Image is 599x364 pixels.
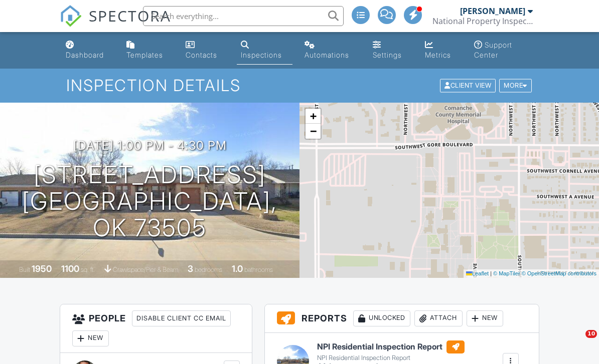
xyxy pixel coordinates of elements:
img: The Best Home Inspection Software - Spectora [60,5,82,27]
a: Automations (Basic) [301,36,361,65]
span: bedrooms [195,266,222,273]
div: National Property Inspections [432,16,533,26]
h3: Reports [265,304,538,333]
h1: [STREET_ADDRESS] [GEOGRAPHIC_DATA], OK 73505 [16,162,283,241]
div: New [467,310,503,326]
a: Zoom in [306,109,321,124]
h3: [DATE] 1:00 pm - 4:30 pm [73,139,227,152]
div: Metrics [425,51,451,59]
div: Contacts [186,51,217,59]
div: Support Center [474,41,512,59]
a: Inspections [237,36,292,65]
div: 1100 [61,263,79,274]
h3: People [60,304,252,353]
div: Client View [440,79,496,93]
div: 1950 [32,263,52,274]
div: More [499,79,532,93]
div: Attach [414,310,463,326]
a: Settings [369,36,413,65]
div: Disable Client CC Email [132,310,231,326]
div: Settings [373,51,402,59]
h1: Inspection Details [66,77,533,94]
a: Support Center [470,36,537,65]
span: bathrooms [244,266,273,273]
div: Templates [126,51,163,59]
a: SPECTORA [60,14,171,35]
span: SPECTORA [89,5,171,26]
div: Unlocked [353,310,410,326]
a: © OpenStreetMap contributors [522,270,596,276]
a: Metrics [421,36,462,65]
input: Search everything... [143,6,344,26]
a: Client View [439,81,498,89]
span: Built [19,266,30,273]
a: Contacts [182,36,229,65]
iframe: Intercom live chat [565,330,589,354]
a: Templates [122,36,174,65]
span: Crawlspace/Pier & Beam [113,266,178,273]
a: Dashboard [62,36,114,65]
div: New [72,330,109,346]
h6: NPI Residential Inspection Report [317,340,465,353]
div: 3 [188,263,193,274]
span: 10 [585,330,597,338]
a: Leaflet [466,270,489,276]
div: Inspections [241,51,282,59]
div: 1.0 [232,263,243,274]
div: [PERSON_NAME] [460,6,525,16]
span: + [310,110,317,122]
a: © MapTiler [493,270,520,276]
span: | [490,270,492,276]
span: sq. ft. [81,266,95,273]
span: − [310,125,317,137]
a: Zoom out [306,124,321,139]
div: Dashboard [66,51,104,59]
div: NPI Residential Inspection Report [317,354,465,362]
div: Automations [305,51,349,59]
